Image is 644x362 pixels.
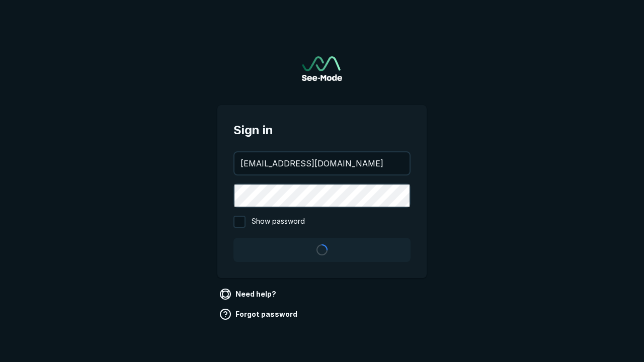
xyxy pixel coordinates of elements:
a: Need help? [217,286,280,302]
a: Go to sign in [302,56,342,81]
a: Forgot password [217,306,301,322]
input: your@email.com [234,152,410,174]
span: Sign in [233,121,411,139]
span: Show password [252,216,305,228]
img: See-Mode Logo [302,56,342,81]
